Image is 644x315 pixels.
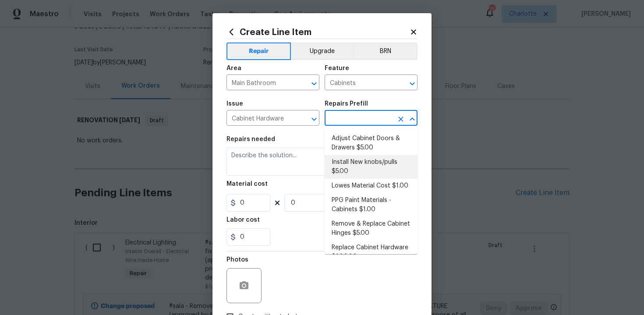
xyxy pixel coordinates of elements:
button: Open [308,113,320,125]
h2: Create Line Item [226,27,410,37]
button: Open [406,78,418,90]
button: Open [308,78,320,90]
h5: Feature [325,65,349,71]
button: Close [406,113,418,125]
h5: Photos [226,257,248,263]
button: BRN [353,42,418,60]
h5: Repairs needed [226,136,275,142]
li: PPG Paint Materials - Cabinets $1.00 [325,193,418,217]
button: Upgrade [291,42,354,60]
li: Lowes Material Cost $1.00 [325,179,418,193]
h5: Material cost [226,181,268,187]
h5: Labor cost [226,217,260,223]
h5: Area [226,65,241,71]
li: Install New knobs/pulls $5.00 [325,155,418,179]
li: Adjust Cabinet Doors & Drawers $5.00 [325,131,418,155]
li: Remove & Replace Cabinet Hinges $5.00 [325,217,418,241]
h5: Repairs Prefill [325,101,368,107]
h5: Issue [226,101,243,107]
button: Repair [226,42,291,60]
li: Replace Cabinet Hardware $300.00 [325,241,418,264]
button: Clear [395,113,407,125]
